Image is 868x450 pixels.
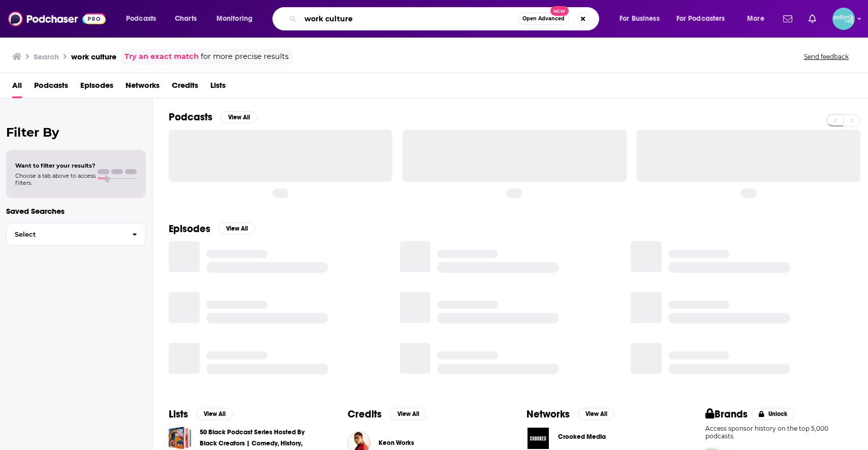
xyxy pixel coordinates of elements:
[169,222,210,235] h2: Episodes
[169,111,212,123] h2: Podcasts
[558,433,606,441] span: Crooked Media
[210,77,226,98] a: Lists
[6,206,146,216] p: Saved Searches
[8,9,106,28] img: Podchaser - Follow, Share and Rate Podcasts
[526,408,570,421] h2: Networks
[71,52,116,61] h3: work culture
[832,8,855,30] img: User Profile
[221,111,257,123] button: View All
[348,408,382,421] h2: Credits
[175,12,197,26] span: Charts
[379,439,414,447] a: Keon Works
[169,222,255,235] a: EpisodesView All
[7,231,124,238] span: Select
[126,77,160,98] a: Networks
[518,13,569,25] button: Open AdvancedNew
[747,12,764,26] span: More
[578,408,614,420] button: View All
[832,8,855,30] span: Logged in as JessicaPellien
[801,52,852,61] button: Send feedback
[172,77,198,98] a: Credits
[169,427,192,449] a: 50 Black Podcast Series Hosted By Black Creators | Comedy, History, Society, Pop Culture, True Cr...
[219,222,255,235] button: View All
[705,408,748,421] h2: Brands
[12,77,22,98] a: All
[282,7,609,30] div: Search podcasts, credits, & more...
[526,427,673,450] a: Crooked Media logoCrooked Media
[6,125,146,140] h2: Filter By
[168,11,203,27] a: Charts
[612,11,672,27] button: open menu
[676,12,725,26] span: For Podcasters
[34,77,68,98] a: Podcasts
[34,52,59,61] h3: Search
[126,12,156,26] span: Podcasts
[15,172,96,186] span: Choose a tab above to access filters.
[526,427,550,450] img: Crooked Media logo
[169,111,257,123] a: PodcastsView All
[390,408,426,420] button: View All
[550,6,569,16] span: New
[125,51,199,62] a: Try an exact match
[832,8,855,30] button: Show profile menu
[169,408,188,421] h2: Lists
[201,51,289,62] span: for more precise results
[804,10,820,27] a: Show notifications dropdown
[752,408,795,420] button: Unlock
[300,11,518,27] input: Search podcasts, credits, & more...
[705,425,852,440] p: Access sponsor history on the top 5,000 podcasts.
[119,11,169,27] button: open menu
[740,11,777,27] button: open menu
[526,408,614,421] a: NetworksView All
[169,408,233,421] a: ListsView All
[6,223,146,246] button: Select
[15,162,96,169] span: Want to filter your results?
[522,16,565,21] span: Open Advanced
[196,408,233,420] button: View All
[619,12,660,26] span: For Business
[670,11,740,27] button: open menu
[80,77,113,98] a: Episodes
[209,11,266,27] button: open menu
[779,10,796,27] a: Show notifications dropdown
[216,12,253,26] span: Monitoring
[348,408,426,421] a: CreditsView All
